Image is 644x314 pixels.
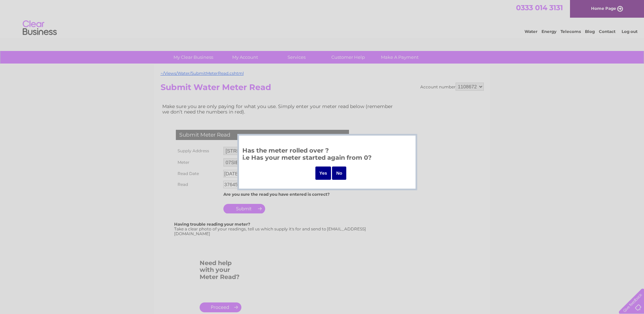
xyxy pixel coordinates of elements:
a: Telecoms [560,29,581,34]
div: Clear Business is a trading name of Verastar Limited (registered in [GEOGRAPHIC_DATA] No. 3667643... [162,4,483,33]
h3: Has the meter rolled over ? i.e Has your meter started again from 0? [242,146,412,164]
a: Water [525,29,537,34]
a: Blog [585,29,595,34]
img: logo.png [22,18,57,38]
a: 0333 014 3131 [516,3,563,12]
a: Contact [599,29,615,34]
input: Yes [315,167,331,180]
a: Energy [541,29,556,34]
a: Log out [622,29,638,34]
input: No [332,167,346,180]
